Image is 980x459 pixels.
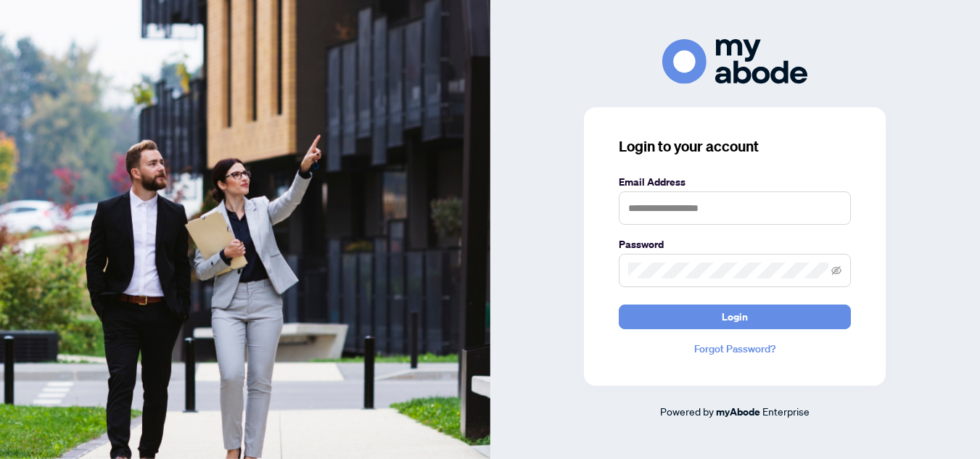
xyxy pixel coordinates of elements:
img: ma-logo [662,39,807,83]
h3: Login to your account [619,136,851,157]
a: myAbode [716,404,760,420]
button: Login [619,305,851,329]
span: Powered by [660,405,714,418]
a: Forgot Password? [619,341,851,357]
label: Password [619,236,851,252]
label: Email Address [619,174,851,190]
span: Enterprise [762,405,810,418]
span: eye-invisible [831,265,841,276]
span: Login [722,305,748,328]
